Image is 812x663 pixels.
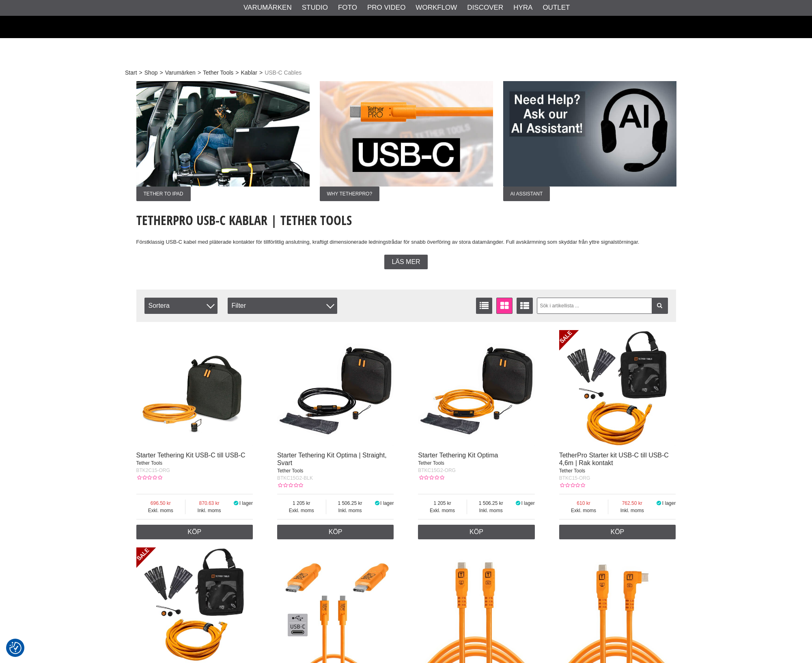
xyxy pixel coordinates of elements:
a: Köp [559,525,676,539]
a: Starter Tethering Kit USB-C till USB-C [136,452,246,459]
div: Kundbetyg: 0 [559,482,585,489]
img: Annons:002 ban-tet-tetherpro010.jpg [136,81,310,187]
span: 1 506.25 [326,500,374,507]
span: BTK2C15-ORG [136,468,170,473]
span: Exkl. moms [559,507,608,514]
a: Varumärken [243,2,292,13]
h1: TetherPro USB-C Kablar | Tether Tools [136,211,676,229]
img: Annons:003 ban-tet-USB-C.jpg [320,81,493,187]
img: Annons:001 ban-elin-AIelin-eng.jpg [503,81,676,187]
a: Varumärken [165,69,196,77]
span: BTKC15-ORG [559,475,590,481]
img: Starter Tethering Kit Optima | Straight, Svart [277,330,394,447]
a: Listvisning [476,298,492,314]
span: BTKC15G2-ORG [418,468,456,473]
a: Köp [136,525,253,539]
a: Annons:001 ban-elin-AIelin-eng.jpgAI Assistant [503,81,676,201]
a: Starter Tethering Kit Optima | Straight, Svart [277,452,387,466]
a: Fönstervisning [496,298,513,314]
span: Inkl. moms [326,507,374,514]
a: Annons:002 ban-tet-tetherpro010.jpgTether to Ipad [136,81,310,201]
span: > [159,69,163,77]
a: Studio [302,2,328,13]
span: Inkl. moms [608,507,656,514]
span: AI Assistant [503,187,550,201]
p: Förstklassig USB-C kabel med pläterade kontakter för tillförlitlig anslutning, kraftigt dimension... [136,238,676,247]
span: BTKC15G2-BLK [277,475,313,481]
a: Shop [144,69,158,77]
span: 696.50 [136,500,185,507]
a: Köp [418,525,535,539]
img: Revisit consent button [9,642,22,654]
span: Inkl. moms [185,507,233,514]
span: 610 [559,500,608,507]
span: Tether Tools [136,460,162,466]
div: Filter [228,298,337,314]
i: I lager [374,500,380,506]
a: Tether Tools [203,69,233,77]
span: Exkl. moms [136,507,185,514]
a: Köp [277,525,394,539]
span: I lager [662,500,676,506]
input: Sök i artikellista ... [537,298,668,314]
span: > [235,69,239,77]
div: Kundbetyg: 0 [136,474,162,481]
span: > [259,69,263,77]
a: TetherPro Starter kit USB-C till USB-C 4,6m | Rak kontakt [559,452,669,466]
img: Starter Tethering Kit Optima [418,330,535,447]
a: Foto [338,2,357,13]
img: TetherPro Starter kit USB-C till USB-C 4,6m | Rak kontakt [559,330,676,447]
a: Filtrera [652,298,668,314]
a: Annons:003 ban-tet-USB-C.jpgWhy TetherPro? [320,81,493,201]
a: Workflow [416,2,457,13]
span: I lager [239,500,253,506]
a: Start [125,69,137,77]
a: Discover [467,2,503,13]
i: I lager [656,500,662,506]
i: I lager [233,500,239,506]
span: USB-C Cables [265,69,302,77]
span: Tether Tools [418,460,444,466]
a: Kablar [241,69,257,77]
span: Exkl. moms [277,507,326,514]
span: Tether to Ipad [136,187,191,201]
span: Exkl. moms [418,507,467,514]
span: 870.63 [185,500,233,507]
a: Starter Tethering Kit Optima [418,452,498,459]
a: Utökad listvisning [517,298,533,314]
span: Läs mer [392,258,420,266]
span: Tether Tools [277,468,303,474]
span: Tether Tools [559,468,585,474]
span: 1 506.25 [467,500,515,507]
span: Inkl. moms [467,507,515,514]
img: Starter Tethering Kit USB-C till USB-C [136,330,253,447]
span: I lager [380,500,394,506]
span: Why TetherPro? [320,187,380,201]
span: 1 205 [418,500,467,507]
a: Outlet [543,2,570,13]
span: Sortera [144,298,218,314]
a: Pro Video [367,2,405,13]
div: Kundbetyg: 0 [418,474,444,481]
i: I lager [515,500,521,506]
span: > [139,69,142,77]
button: Samtyckesinställningar [9,641,22,655]
a: Hyra [513,2,532,13]
span: 762.50 [608,500,656,507]
span: 1 205 [277,500,326,507]
span: > [198,69,201,77]
span: I lager [521,500,534,506]
div: Kundbetyg: 0 [277,482,303,489]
